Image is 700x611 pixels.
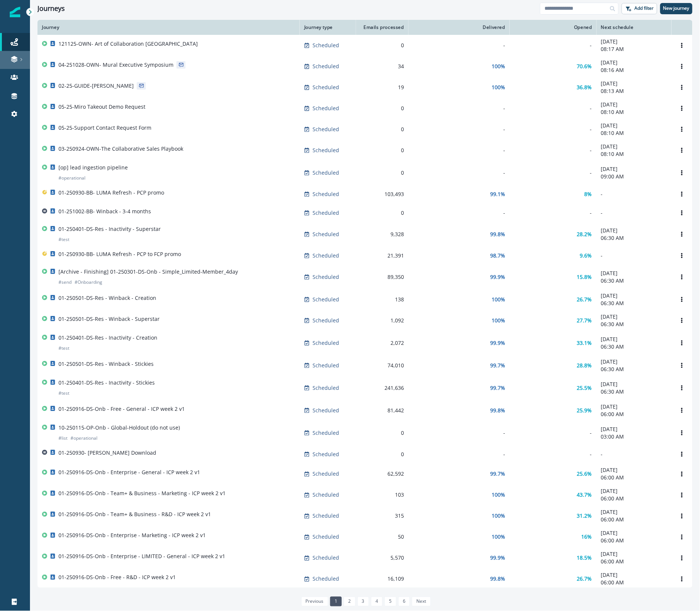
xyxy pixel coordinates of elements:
[601,87,667,95] p: 08:13 AM
[37,289,693,310] a: 01-250501-DS-Res - Winback - CreationScheduled138100%26.7%[DATE]06:30 AMOptions
[490,575,505,583] p: 99.8%
[514,147,592,154] div: -
[601,270,667,277] p: [DATE]
[357,597,369,607] a: Page 3
[398,597,410,607] a: Page 6
[577,554,592,562] p: 18.5%
[413,169,505,177] div: -
[42,24,295,30] div: Journey
[601,467,667,474] p: [DATE]
[601,122,667,129] p: [DATE]
[313,42,339,49] p: Scheduled
[676,103,688,114] button: Options
[601,313,667,320] p: [DATE]
[577,273,592,281] p: 15.8%
[37,98,693,119] a: 05-25-Miro Takeout Demo RequestScheduled0--[DATE]08:10 AMOptions
[601,209,667,217] p: -
[601,143,667,150] p: [DATE]
[676,360,688,371] button: Options
[676,124,688,135] button: Options
[37,246,693,265] a: 01-250930-BB- LUMA Refresh - PCP to FCP promoScheduled21,39198.7%9.6%-Options
[601,320,667,328] p: 06:30 AM
[676,405,688,416] button: Options
[58,389,69,397] p: # test
[676,469,688,480] button: Options
[37,56,693,77] a: 04-251028-OWN- Mural Executive SymposiumScheduled34100%70.6%[DATE]08:16 AMOptions
[577,491,592,499] p: 43.7%
[313,147,339,154] p: Scheduled
[676,511,688,522] button: Options
[360,575,404,583] div: 16,109
[601,343,667,350] p: 06:30 AM
[360,24,404,30] div: Emails processed
[601,516,667,524] p: 06:00 AM
[299,597,431,607] ul: Pagination
[601,495,667,503] p: 06:00 AM
[601,227,667,234] p: [DATE]
[37,204,693,222] a: 01-251002-BB- Winback - 3-4 monthsScheduled0---Options
[601,433,667,440] p: 03:00 AM
[577,63,592,70] p: 70.6%
[601,24,667,30] div: Next schedule
[313,209,339,217] p: Scheduled
[676,40,688,51] button: Options
[601,45,667,53] p: 08:17 AM
[660,3,693,14] button: New journey
[360,362,404,369] div: 74,010
[601,277,667,285] p: 06:30 AM
[601,509,667,516] p: [DATE]
[37,506,693,527] a: 01-250916-DS-Onb - Team+ & Business - R&D - ICP week 2 v1Scheduled315100%31.2%[DATE]06:00 AMOptions
[582,533,592,541] p: 16%
[577,470,592,478] p: 25.6%
[58,164,128,171] p: [op] lead ingestion pipeline
[37,548,693,569] a: 01-250916-DS-Onb - Enterprise - LIMITED - General - ICP week 2 v1Scheduled5,57099.9%18.5%[DATE]06...
[313,63,339,70] p: Scheduled
[577,339,592,347] p: 33.1%
[676,427,688,439] button: Options
[601,425,667,433] p: [DATE]
[360,169,404,177] div: 0
[601,558,667,566] p: 06:00 AM
[413,451,505,458] div: -
[676,271,688,283] button: Options
[75,279,102,286] p: # Onboarding
[360,451,404,458] div: 0
[601,335,667,343] p: [DATE]
[58,61,174,69] p: 04-251028-OWN- Mural Executive Symposium
[37,485,693,506] a: 01-250916-DS-Onb - Team+ & Business - Marketing - ICP week 2 v1Scheduled103100%43.7%[DATE]06:00 A...
[313,429,339,437] p: Scheduled
[360,554,404,562] div: 5,570
[490,273,505,281] p: 99.9%
[676,449,688,460] button: Options
[601,173,667,180] p: 09:00 AM
[37,4,65,13] h1: Journeys
[601,108,667,116] p: 08:10 AM
[58,174,85,182] p: # operational
[58,469,200,476] p: 01-250916-DS-Onb - Enterprise - General - ICP week 2 v1
[58,405,185,413] p: 01-250916-DS-Onb - Free - General - ICP week 2 v1
[490,362,505,369] p: 99.7%
[577,317,592,324] p: 27.7%
[58,424,180,431] p: 10-250115-OP-Onb - Global-Holdout (do not use)
[58,82,134,90] p: 02-25-GUIDE-[PERSON_NAME]
[313,554,339,562] p: Scheduled
[413,147,505,154] div: -
[360,42,404,49] div: 0
[490,252,505,259] p: 98.7%
[330,597,342,607] a: Page 1 is your current page
[580,252,592,259] p: 9.6%
[313,491,339,499] p: Scheduled
[58,553,225,560] p: 01-250916-DS-Onb - Enterprise - LIMITED - General - ICP week 2 v1
[676,337,688,349] button: Options
[577,296,592,303] p: 26.7%
[490,190,505,198] p: 99.1%
[360,126,404,133] div: 0
[601,474,667,482] p: 06:00 AM
[601,165,667,173] p: [DATE]
[492,317,505,324] p: 100%
[492,491,505,499] p: 100%
[360,84,404,91] div: 19
[37,421,693,445] a: 10-250115-OP-Onb - Global-Holdout (do not use)#list#operationalScheduled0--[DATE]03:00 AMOptions
[58,268,238,276] p: [Archive - Finishing] 01-250301-DS-Onb - Simple_Limited-Member_4day
[492,63,505,70] p: 100%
